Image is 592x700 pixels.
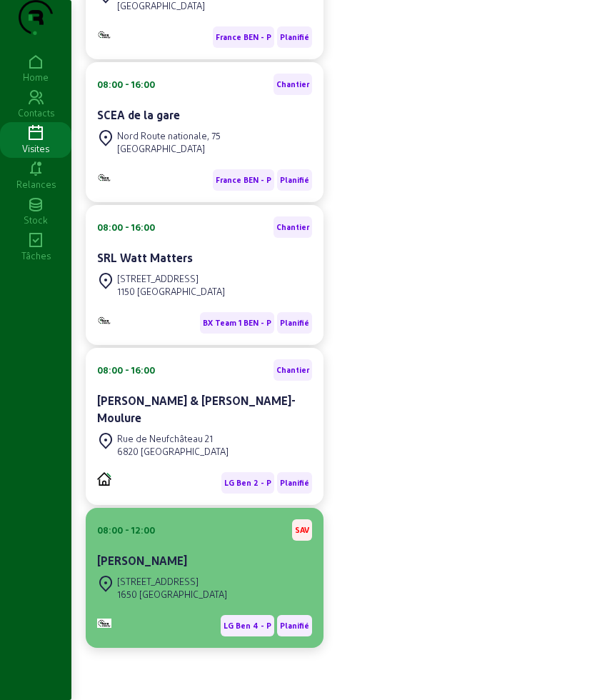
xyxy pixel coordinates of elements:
img: PVELEC [97,472,111,486]
span: Planifié [280,621,309,631]
span: Chantier [276,222,309,232]
cam-card-title: SCEA de la gare [97,108,180,121]
div: Rue de Neufchâteau 21 [117,432,229,445]
div: 1150 [GEOGRAPHIC_DATA] [117,285,225,298]
div: 1650 [GEOGRAPHIC_DATA] [117,588,227,601]
cam-card-title: [PERSON_NAME] & [PERSON_NAME]-Moulure [97,394,296,424]
span: LG Ben 2 - P [224,478,271,488]
span: France BEN - P [216,32,271,42]
div: 08:00 - 16:00 [97,78,155,91]
img: B2B - PVELEC [97,316,111,325]
span: Chantier [276,365,309,375]
span: Planifié [280,318,309,328]
span: Planifié [280,175,309,185]
span: SAV [295,525,309,535]
div: Nord Route nationale, 75 [117,129,221,142]
span: Planifié [280,32,309,42]
cam-card-title: [PERSON_NAME] [97,554,187,567]
span: LG Ben 4 - P [224,621,271,631]
span: BX Team 1 BEN - P [203,318,271,328]
img: B2B - PVELEC [97,30,111,39]
div: [STREET_ADDRESS] [117,272,225,285]
div: [GEOGRAPHIC_DATA] [117,142,221,155]
span: France BEN - P [216,175,271,185]
img: B2B - PVELEC [97,173,111,182]
div: 08:00 - 16:00 [97,221,155,234]
div: 6820 [GEOGRAPHIC_DATA] [117,445,229,458]
span: Planifié [280,478,309,488]
div: 08:00 - 12:00 [97,524,155,536]
cam-card-title: SRL Watt Matters [97,251,193,264]
div: 08:00 - 16:00 [97,364,155,376]
img: Monitoring et Maintenance [97,619,111,628]
span: Chantier [276,79,309,89]
div: [STREET_ADDRESS] [117,575,227,588]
